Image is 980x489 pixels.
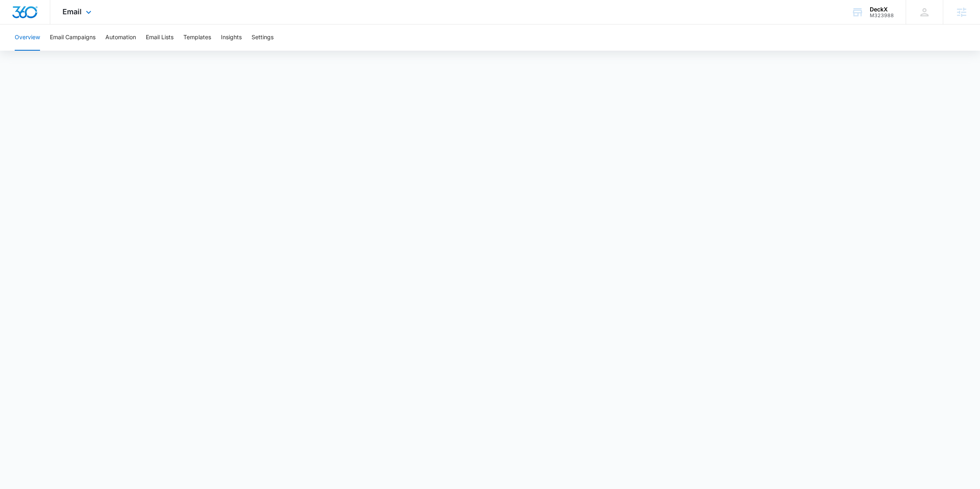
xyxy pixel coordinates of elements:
div: account id [870,13,894,18]
button: Email Campaigns [50,25,96,51]
button: Overview [15,25,40,51]
button: Email Lists [146,25,174,51]
span: Email [62,7,82,16]
div: account name [870,6,894,13]
button: Templates [183,25,211,51]
button: Settings [252,25,274,51]
button: Insights [221,25,242,51]
button: Automation [105,25,136,51]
